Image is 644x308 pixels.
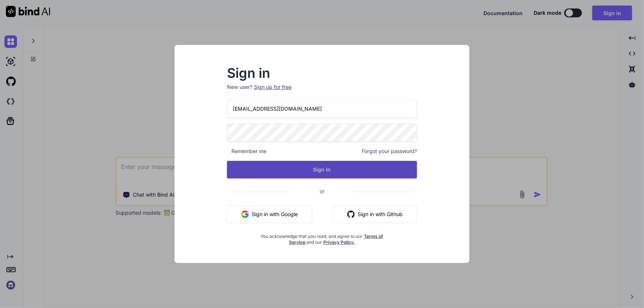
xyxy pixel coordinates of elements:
a: Privacy Policy. [323,239,355,245]
button: Sign In [227,161,417,179]
a: Terms of Service [289,233,383,245]
h2: Sign in [227,67,417,79]
input: Login or Email [227,100,417,118]
button: Sign in with Github [333,205,417,223]
button: Sign in with Google [227,205,312,223]
span: Forgot your password? [362,148,417,155]
img: google [241,211,249,218]
div: Sign up for free [254,83,292,91]
p: New user? [227,83,417,100]
div: You acknowledge that you read, and agree to our and our [259,229,386,245]
span: Remember me [227,148,266,155]
span: or [290,182,354,200]
img: github [347,211,355,218]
